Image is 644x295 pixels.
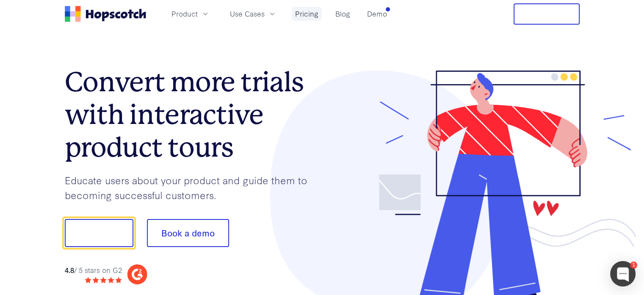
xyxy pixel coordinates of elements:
button: Use Cases [225,7,282,21]
strong: 4.8 [65,265,74,275]
button: Book a demo [147,219,229,247]
button: Product [166,7,215,21]
span: Product [171,8,198,19]
div: 1 [630,261,637,269]
a: Pricing [292,7,322,21]
h1: Convert more trials with interactive product tours [65,66,322,163]
button: Free Trial [514,3,580,25]
a: Demo [364,7,390,21]
p: Educate users about your product and guide them to becoming successful customers. [65,173,322,202]
span: Use Cases [230,8,265,19]
div: / 5 stars on G2 [65,265,122,275]
a: Home [65,6,146,22]
button: Show me! [65,219,133,247]
a: Blog [332,7,354,21]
